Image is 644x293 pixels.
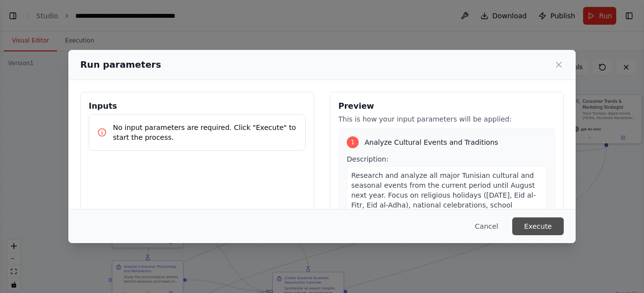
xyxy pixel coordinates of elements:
button: Cancel [467,217,506,235]
h3: Inputs [89,100,306,112]
button: Execute [512,217,564,235]
h3: Preview [338,100,555,112]
div: 1 [347,136,359,148]
span: Description: [347,155,388,163]
p: This is how your input parameters will be applied: [338,114,555,124]
span: Analyze Cultural Events and Traditions [365,137,498,147]
span: Research and analyze all major Tunisian cultural and seasonal events from the current period unti... [351,171,542,249]
p: No input parameters are required. Click "Execute" to start the process. [113,123,297,142]
h2: Run parameters [80,58,161,72]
